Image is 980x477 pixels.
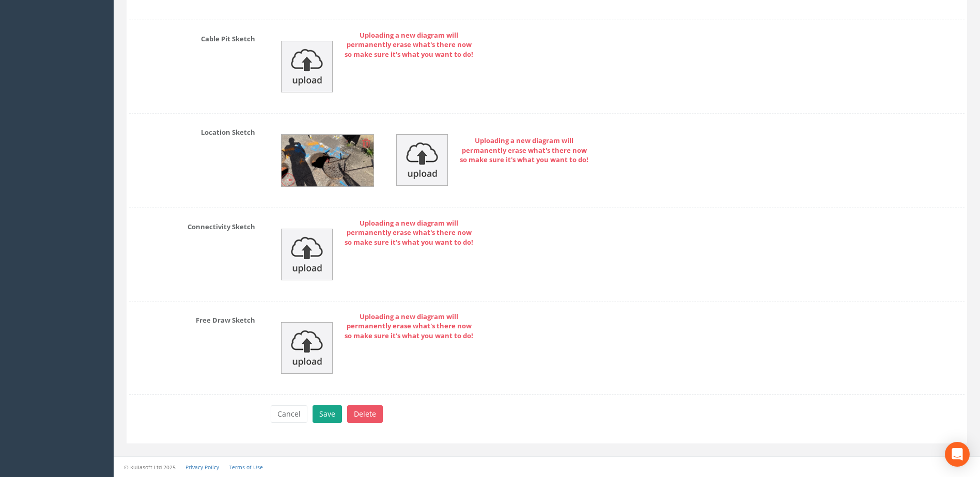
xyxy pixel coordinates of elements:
[460,136,588,164] strong: Uploading a new diagram will permanently erase what's there now so make sure it's what you want t...
[229,464,263,471] a: Terms of Use
[345,312,473,340] strong: Uploading a new diagram will permanently erase what's there now so make sure it's what you want t...
[185,464,219,471] a: Privacy Policy
[345,30,473,59] strong: Uploading a new diagram will permanently erase what's there now so make sure it's what you want t...
[281,322,333,374] img: upload_icon.png
[271,405,307,423] button: Cancel
[124,464,176,471] small: © Kullasoft Ltd 2025
[121,312,263,325] label: Free Draw Sketch
[345,218,473,247] strong: Uploading a new diagram will permanently erase what's there now so make sure it's what you want t...
[347,405,383,423] button: Delete
[396,134,448,186] img: upload_icon.png
[121,124,263,137] label: Location Sketch
[313,405,342,423] button: Save
[945,442,970,467] div: Open Intercom Messenger
[281,229,333,280] img: upload_icon.png
[282,135,374,186] img: 18083624-826f-de6d-95a8-1853f5517fe2_f65ece16-b861-3225-fe0a-e5a0284a2527_renderedBackgroundImage...
[281,41,333,92] img: upload_icon.png
[121,218,263,232] label: Connectivity Sketch
[121,30,263,44] label: Cable Pit Sketch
